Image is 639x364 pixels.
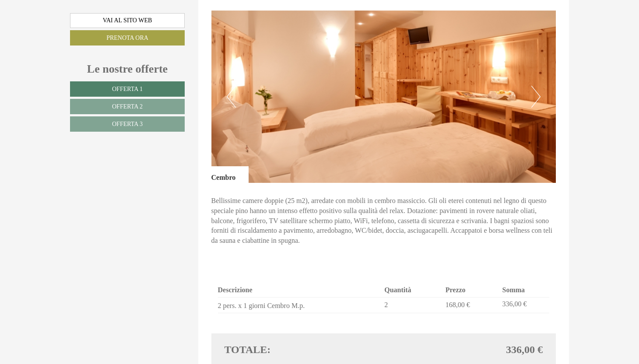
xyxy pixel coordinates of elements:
[211,196,556,246] p: Bellissime camere doppie (25 m2), arredate con mobili in cembro massiccio. Gli oli eterei contenu...
[112,86,143,92] span: Offerta 1
[70,30,185,45] a: Prenota ora
[211,10,556,183] img: image
[227,86,236,108] button: Previous
[218,297,381,313] td: 2 pers. x 1 giorni Cembro M.p.
[218,283,381,297] th: Descrizione
[381,283,442,297] th: Quantità
[499,297,549,313] td: 336,00 €
[506,342,543,357] span: 336,00 €
[446,301,470,308] span: 168,00 €
[112,103,143,110] span: Offerta 2
[211,166,249,183] div: Cembro
[442,283,499,297] th: Prezzo
[70,13,185,28] a: Vai al sito web
[112,121,143,127] span: Offerta 3
[499,283,549,297] th: Somma
[218,342,384,357] div: Totale:
[70,61,185,77] div: Le nostre offerte
[531,86,541,108] button: Next
[381,297,442,313] td: 2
